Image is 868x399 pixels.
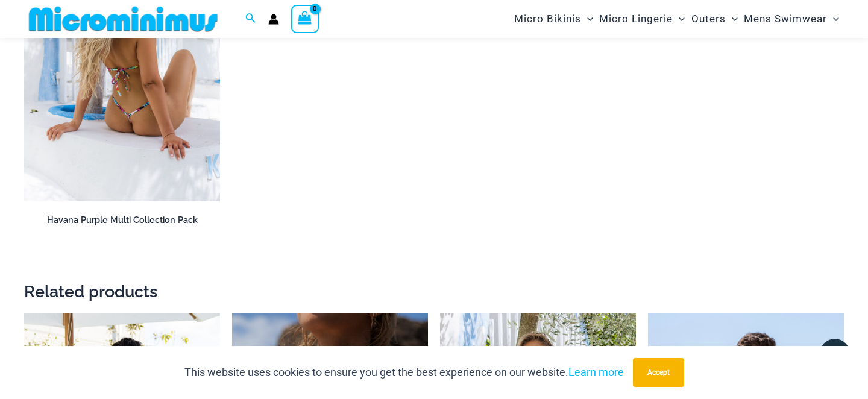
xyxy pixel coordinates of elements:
span: Menu Toggle [827,4,839,34]
a: Micro LingerieMenu ToggleMenu Toggle [596,4,688,34]
a: OutersMenu ToggleMenu Toggle [688,4,741,34]
span: Micro Lingerie [599,4,673,34]
nav: Site Navigation [509,2,844,36]
span: Micro Bikinis [514,4,581,34]
h2: Related products [24,281,844,302]
span: Menu Toggle [581,4,593,34]
a: Learn more [568,366,624,379]
span: Menu Toggle [726,4,738,34]
a: Account icon link [268,14,279,25]
p: This website uses cookies to ensure you get the best experience on our website. [184,363,624,382]
a: Micro BikinisMenu ToggleMenu Toggle [511,4,596,34]
span: Outers [691,4,726,34]
button: Accept [633,358,684,387]
span: Mens Swimwear [744,4,827,34]
a: Search icon link [245,11,256,27]
a: View Shopping Cart, empty [291,5,319,33]
a: Havana Purple Multi Collection Pack [24,215,220,230]
img: MM SHOP LOGO FLAT [24,5,222,33]
a: Mens SwimwearMenu ToggleMenu Toggle [741,4,842,34]
h2: Havana Purple Multi Collection Pack [24,215,220,226]
span: Menu Toggle [673,4,685,34]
